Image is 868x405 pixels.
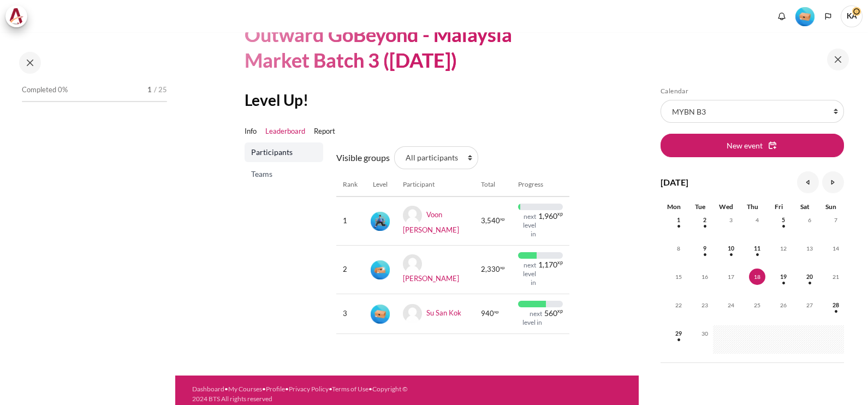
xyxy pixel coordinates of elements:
[749,240,765,257] span: 11
[775,273,792,280] a: Friday, 19 September events
[518,212,536,239] div: next level in
[800,202,810,211] span: Sat
[801,273,818,280] a: Saturday, 20 September events
[828,269,844,285] span: 21
[289,385,329,393] a: Privacy Policy
[245,142,323,162] a: Participants
[828,212,844,228] span: 7
[841,5,863,27] span: KA
[481,264,500,275] span: 2,330
[251,169,319,180] span: Teams
[697,217,713,223] a: Tuesday, 2 September events
[336,173,364,196] th: Rank
[723,297,739,313] span: 24
[314,126,335,137] a: Report
[670,212,687,228] span: 1
[371,303,390,324] div: Level #1
[336,245,364,294] td: 2
[825,202,836,211] span: Sun
[820,8,836,25] button: Languages
[775,269,792,285] span: 19
[695,202,705,211] span: Tue
[245,90,569,110] h2: Level Up!
[661,87,844,393] section: Blocks
[791,6,819,26] a: Level #1
[371,259,390,279] div: Level #2
[697,240,713,257] span: 9
[747,202,758,211] span: Thu
[828,240,844,257] span: 14
[719,202,733,211] span: Wed
[795,7,815,26] img: Level #1
[801,269,818,285] span: 20
[336,294,364,333] td: 3
[670,297,687,313] span: 22
[500,266,505,269] span: xp
[266,385,285,393] a: Profile
[154,85,167,96] span: / 25
[828,297,844,313] span: 28
[192,385,224,393] a: Dashboard
[544,309,557,317] span: 560
[801,297,818,313] span: 27
[9,8,24,25] img: Architeck
[723,212,739,228] span: 3
[775,297,792,313] span: 26
[332,385,368,393] a: Terms of Use
[661,87,844,96] h5: Calendar
[371,212,390,231] img: Level #3
[661,176,688,189] h4: [DATE]
[538,261,557,269] span: 1,170
[245,126,257,137] a: Info
[518,309,542,327] div: next level in
[426,308,461,317] a: Su San Kok
[512,173,569,196] th: Progress
[371,260,390,279] img: Level #2
[557,212,563,216] span: xp
[775,240,792,257] span: 12
[670,330,687,337] a: Monday, 29 September events
[538,212,557,220] span: 1,960
[500,218,505,221] span: xp
[557,309,563,313] span: xp
[697,269,713,285] span: 16
[336,151,390,164] label: Visible groups
[670,217,687,223] a: Monday, 1 September events
[22,82,167,113] a: Completed 0% 1 / 25
[22,85,68,96] span: Completed 0%
[403,210,459,234] a: Voon [PERSON_NAME]
[364,173,396,196] th: Level
[828,302,844,308] a: Sunday, 28 September events
[749,269,765,285] span: 18
[749,245,765,252] a: Thursday, 11 September events
[727,140,763,151] span: New event
[265,126,305,137] a: Leaderboard
[5,5,33,27] a: Architeck Architeck
[697,245,713,252] a: Tuesday, 9 September events
[775,217,792,223] a: Friday, 5 September events
[661,134,844,157] button: New event
[403,274,459,283] a: [PERSON_NAME]
[336,196,364,246] td: 1
[667,202,681,211] span: Mon
[228,385,262,393] a: My Courses
[697,325,713,342] span: 30
[192,384,421,404] div: • • • • •
[801,240,818,257] span: 13
[670,269,687,285] span: 15
[697,212,713,228] span: 2
[795,6,815,26] div: Level #1
[775,202,783,211] span: Fri
[251,147,319,158] span: Participants
[147,85,152,96] span: 1
[557,261,563,264] span: xp
[481,216,500,227] span: 3,540
[774,8,790,25] div: Show notification window with no new notifications
[371,305,390,324] img: Level #1
[245,164,323,184] a: Teams
[739,269,765,297] td: Today
[245,22,569,73] h1: Outward GoBeyond - Malaysia Market Batch 3 ([DATE])
[371,211,390,231] div: Level #3
[775,212,792,228] span: 5
[697,297,713,313] span: 23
